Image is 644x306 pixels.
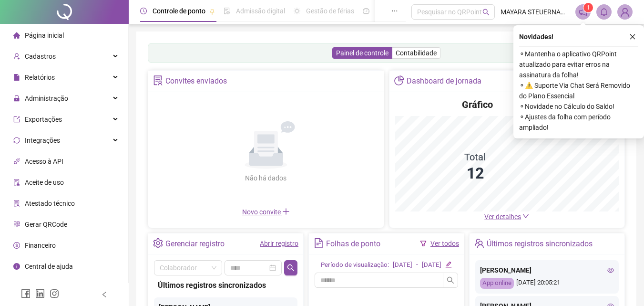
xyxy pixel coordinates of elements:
[13,263,20,270] span: info-circle
[519,101,638,112] span: ⚬ Novidade no Cálculo do Saldo!
[222,173,310,183] div: Não há dados
[487,236,593,252] div: Últimos registros sincronizados
[484,213,529,221] a: Ver detalhes down
[462,98,493,111] h4: Gráfico
[375,7,412,15] span: Painel do DP
[25,179,64,186] span: Aceite de uso
[13,32,20,39] span: home
[35,289,45,298] span: linkedin
[101,291,108,298] span: left
[519,80,638,101] span: ⚬ ⚠️ Suporte Via Chat Será Removido do Plano Essencial
[600,8,608,16] span: bell
[321,260,389,270] div: Período de visualização:
[21,289,31,298] span: facebook
[25,242,56,249] span: Financeiro
[209,9,215,14] span: pushpin
[165,236,225,252] div: Gerenciar registro
[153,238,163,248] span: setting
[224,8,230,14] span: file-done
[480,278,514,289] div: App online
[13,137,20,144] span: sync
[430,240,459,247] a: Ver todos
[420,240,427,247] span: filter
[25,137,60,144] span: Integrações
[13,200,20,207] span: solution
[447,276,454,284] span: search
[25,158,63,165] span: Acesso à API
[25,200,75,207] span: Atestado técnico
[474,238,484,248] span: team
[391,8,398,14] span: ellipsis
[519,112,638,133] span: ⚬ Ajustes da folha com período ampliado!
[13,116,20,123] span: export
[394,75,404,85] span: pie-chart
[484,213,521,221] span: Ver detalhes
[629,33,636,40] span: close
[482,9,490,16] span: search
[13,221,20,228] span: qrcode
[25,116,62,123] span: Exportações
[158,279,294,291] div: Últimos registros sincronizados
[25,221,67,228] span: Gerar QRCode
[294,8,300,14] span: sun
[50,289,59,298] span: instagram
[13,53,20,60] span: user-add
[25,95,68,102] span: Administração
[480,265,614,275] div: [PERSON_NAME]
[416,260,418,270] div: -
[579,8,587,16] span: notification
[242,208,290,216] span: Novo convite
[25,32,64,39] span: Página inicial
[480,278,614,289] div: [DATE] 20:05:21
[326,236,380,252] div: Folhas de ponto
[363,8,369,14] span: dashboard
[13,242,20,249] span: dollar
[314,238,324,248] span: file-text
[583,3,593,12] sup: 1
[393,260,412,270] div: [DATE]
[260,240,298,247] a: Abrir registro
[282,208,290,215] span: plus
[607,267,614,274] span: eye
[396,49,437,57] span: Contabilidade
[140,8,147,14] span: clock-circle
[25,263,73,270] span: Central de ajuda
[422,260,441,270] div: [DATE]
[407,73,481,89] div: Dashboard de jornada
[519,32,553,42] span: Novidades !
[587,4,590,11] span: 1
[522,213,529,220] span: down
[501,7,570,17] span: MAYARA STEUERNAGEL - ESSENCE CLINIC
[13,95,20,102] span: lock
[445,261,451,267] span: edit
[13,158,20,165] span: api
[306,7,354,15] span: Gestão de férias
[618,5,632,19] img: 76625
[287,264,295,272] span: search
[153,75,163,85] span: solution
[13,74,20,81] span: file
[13,179,20,186] span: audit
[519,49,638,80] span: ⚬ Mantenha o aplicativo QRPoint atualizado para evitar erros na assinatura da folha!
[336,49,388,57] span: Painel de controle
[25,53,56,60] span: Cadastros
[25,74,55,81] span: Relatórios
[165,73,227,89] div: Convites enviados
[236,7,285,15] span: Admissão digital
[153,7,205,15] span: Controle de ponto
